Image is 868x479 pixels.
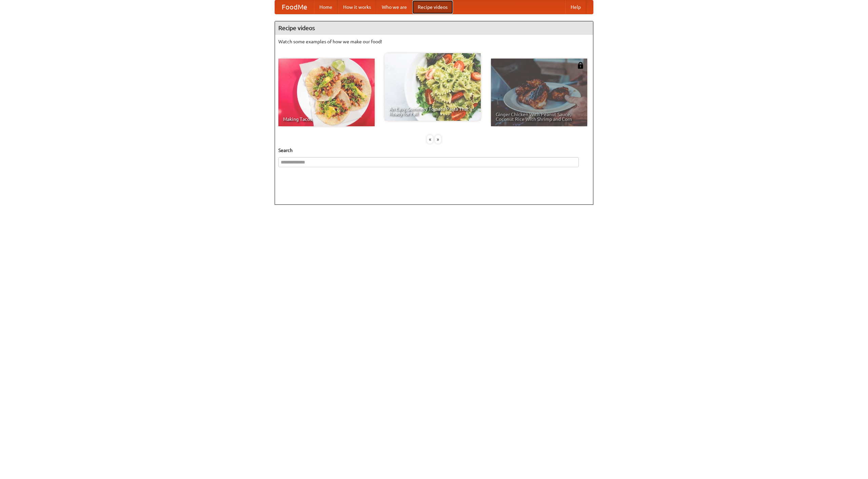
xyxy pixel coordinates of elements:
a: Who we are [376,0,412,14]
span: An Easy, Summery Tomato Pasta That's Ready for Fall [389,107,476,116]
img: 483408.png [577,62,584,69]
a: An Easy, Summery Tomato Pasta That's Ready for Fall [384,53,481,121]
a: How it works [338,0,376,14]
a: Home [314,0,338,14]
div: « [427,135,433,144]
h4: Recipe videos [275,21,593,35]
a: FoodMe [275,0,314,14]
h5: Search [278,147,590,154]
span: Making Tacos [283,117,370,122]
a: Recipe videos [412,0,453,14]
a: Help [565,0,586,14]
div: » [435,135,441,144]
p: Watch some examples of how we make our food! [278,38,590,45]
a: Making Tacos [278,59,375,126]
